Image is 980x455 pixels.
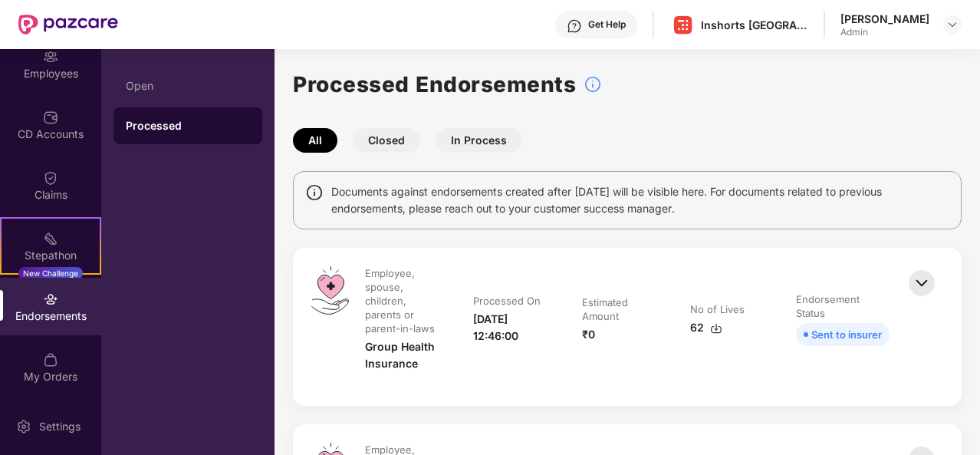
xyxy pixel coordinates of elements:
[365,266,439,335] div: Employee, spouse, children, parents or parent-in-laws
[293,128,337,153] button: All
[672,14,694,36] img: Inshorts%20Logo.png
[126,80,250,92] div: Open
[710,322,722,335] img: svg+xml;base64,PHN2ZyBpZD0iRG93bmxvYWQtMzJ4MzIiIHhtbG5zPSJodHRwOi8vd3d3LnczLm9yZy8yMDAwL3N2ZyIgd2...
[18,267,83,279] div: New Challenge
[305,183,324,202] img: svg+xml;base64,PHN2ZyBpZD0iSW5mbyIgeG1sbnM9Imh0dHA6Ly93d3cudzMub3JnLzIwMDAvc3ZnIiB3aWR0aD0iMTQiIG...
[701,18,808,32] div: Inshorts [GEOGRAPHIC_DATA] Advertising And Services Private Limited
[43,231,58,246] img: svg+xml;base64,PHN2ZyB4bWxucz0iaHR0cDovL3d3dy53My5vcmcvMjAwMC9zdmciIHdpZHRoPSIyMSIgaGVpZ2h0PSIyMC...
[126,118,250,134] div: Processed
[582,326,595,343] div: ₹0
[43,110,58,125] img: svg+xml;base64,PHN2ZyBpZD0iQ0RfQWNjb3VudHMiIGRhdGEtbmFtZT0iQ0QgQWNjb3VudHMiIHhtbG5zPSJodHRwOi8vd3...
[588,18,626,31] div: Get Help
[840,26,929,38] div: Admin
[365,338,442,372] div: Group Health Insurance
[43,49,58,64] img: svg+xml;base64,PHN2ZyBpZD0iRW1wbG95ZWVzIiB4bWxucz0iaHR0cDovL3d3dy53My5vcmcvMjAwMC9zdmciIHdpZHRoPS...
[311,266,349,315] img: svg+xml;base64,PHN2ZyB4bWxucz0iaHR0cDovL3d3dy53My5vcmcvMjAwMC9zdmciIHdpZHRoPSI0OS4zMiIgaGVpZ2h0PS...
[582,295,656,323] div: Estimated Amount
[35,419,85,434] div: Settings
[584,75,602,94] img: svg+xml;base64,PHN2ZyBpZD0iSW5mb18tXzMyeDMyIiBkYXRhLW5hbWU9IkluZm8gLSAzMngzMiIgeG1sbnM9Imh0dHA6Ly...
[946,18,959,31] img: svg+xml;base64,PHN2ZyBpZD0iRHJvcGRvd24tMzJ4MzIiIHhtbG5zPSJodHRwOi8vd3d3LnczLm9yZy8yMDAwL3N2ZyIgd2...
[353,128,420,153] button: Closed
[567,18,582,34] img: svg+xml;base64,PHN2ZyBpZD0iSGVscC0zMngzMiIgeG1sbnM9Imh0dHA6Ly93d3cudzMub3JnLzIwMDAvc3ZnIiB3aWR0aD...
[331,183,949,217] span: Documents against endorsements created after [DATE] will be visible here. For documents related t...
[690,302,745,316] div: No of Lives
[905,266,939,300] img: svg+xml;base64,PHN2ZyBpZD0iQmFjay0zMngzMiIgeG1sbnM9Imh0dHA6Ly93d3cudzMub3JnLzIwMDAvc3ZnIiB3aWR0aD...
[436,128,522,153] button: In Process
[690,319,722,336] div: 62
[18,15,118,35] img: New Pazcare Logo
[43,170,58,186] img: svg+xml;base64,PHN2ZyBpZD0iQ2xhaW0iIHhtbG5zPSJodHRwOi8vd3d3LnczLm9yZy8yMDAwL3N2ZyIgd2lkdGg9IjIwIi...
[840,12,929,26] div: [PERSON_NAME]
[796,292,886,320] div: Endorsement Status
[811,326,882,343] div: Sent to insurer
[293,68,576,101] h1: Processed Endorsements
[473,294,541,308] div: Processed On
[43,292,58,307] img: svg+xml;base64,PHN2ZyBpZD0iRW5kb3JzZW1lbnRzIiB4bWxucz0iaHR0cDovL3d3dy53My5vcmcvMjAwMC9zdmciIHdpZH...
[43,352,58,368] img: svg+xml;base64,PHN2ZyBpZD0iTXlfT3JkZXJzIiBkYXRhLW5hbWU9Ik15IE9yZGVycyIgeG1sbnM9Imh0dHA6Ly93d3cudz...
[16,419,31,434] img: svg+xml;base64,PHN2ZyBpZD0iU2V0dGluZy0yMHgyMCIgeG1sbnM9Imh0dHA6Ly93d3cudzMub3JnLzIwMDAvc3ZnIiB3aW...
[2,248,100,263] div: Stepathon
[473,311,551,345] div: [DATE] 12:46:00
